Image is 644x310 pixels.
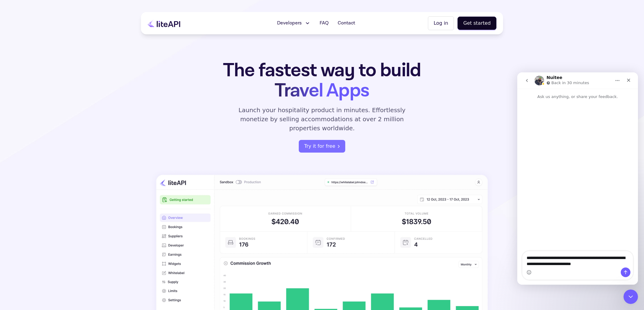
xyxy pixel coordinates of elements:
[299,140,345,153] button: Try it for free
[338,20,355,27] span: Contact
[457,17,496,30] button: Get started
[623,289,638,304] iframe: Intercom live chat
[320,20,329,27] span: FAQ
[204,60,440,101] h1: The fastest way to build
[316,17,332,29] a: FAQ
[428,16,454,30] button: Log in
[231,106,413,133] p: Launch your hospitality product in minutes. Effortlessly monetize by selling accommodations at ov...
[517,72,638,285] iframe: Intercom live chat
[299,140,345,153] a: register
[334,17,359,29] a: Contact
[273,17,314,29] button: Developers
[275,78,369,103] span: Travel Apps
[277,20,302,27] span: Developers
